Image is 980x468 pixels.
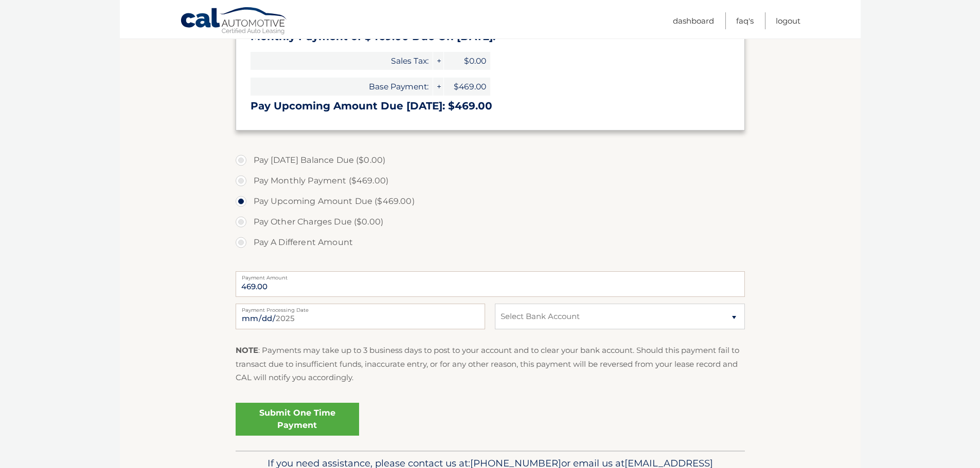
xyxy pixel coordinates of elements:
[251,100,730,113] h3: Pay Upcoming Amount Due [DATE]: $469.00
[444,52,490,70] span: $0.00
[736,12,754,29] a: FAQ's
[236,344,745,384] p: : Payments may take up to 3 business days to post to your account and to clear your bank account....
[433,78,443,96] span: +
[251,78,433,96] span: Base Payment:
[251,52,433,70] span: Sales Tax:
[180,7,288,36] a: Cal Automotive
[776,12,800,29] a: Logout
[236,150,745,171] label: Pay [DATE] Balance Due ($0.00)
[236,232,745,253] label: Pay A Different Amount
[236,212,745,232] label: Pay Other Charges Due ($0.00)
[236,271,745,297] input: Payment Amount
[433,52,443,70] span: +
[444,78,490,96] span: $469.00
[236,304,485,312] label: Payment Processing Date
[236,191,745,212] label: Pay Upcoming Amount Due ($469.00)
[236,403,359,436] a: Submit One Time Payment
[673,12,714,29] a: Dashboard
[236,271,745,279] label: Payment Amount
[236,345,258,355] strong: NOTE
[236,171,745,191] label: Pay Monthly Payment ($469.00)
[236,304,485,329] input: Payment Date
